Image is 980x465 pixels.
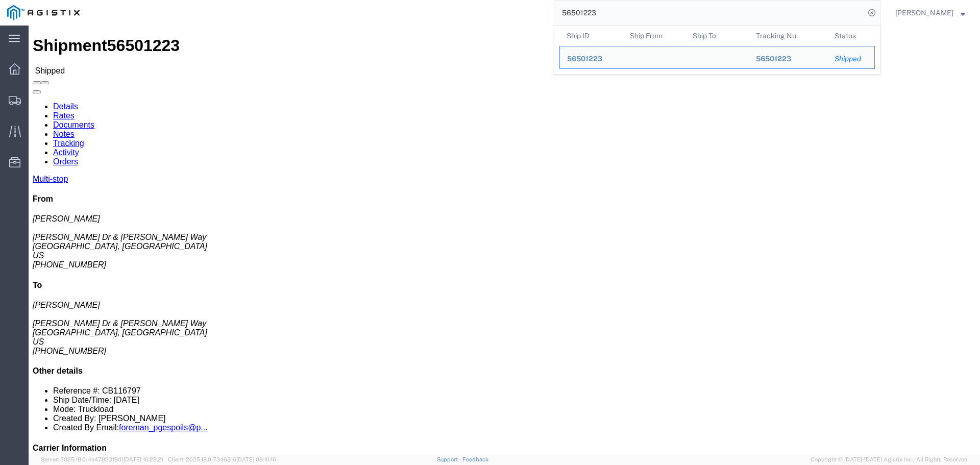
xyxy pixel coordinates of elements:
[7,5,80,20] img: logo
[559,26,623,46] th: Ship ID
[567,54,616,64] div: 56501223
[124,456,163,462] span: [DATE] 10:23:21
[554,1,865,25] input: Search for shipment number, reference number
[41,456,163,462] span: Server: 2025.18.0-4e47823f9d1
[895,7,953,18] span: Eli Amezcua
[835,54,867,64] div: Shipped
[827,26,875,46] th: Status
[462,456,488,462] a: Feedback
[749,26,828,46] th: Tracking Nu.
[437,456,462,462] a: Support
[623,26,686,46] th: Ship From
[168,456,276,462] span: Client: 2025.18.0-7346316
[756,55,791,63] span: 56501223
[559,26,880,74] table: Search Results
[567,55,602,63] span: 56501223
[29,26,980,454] iframe: FS Legacy Container
[756,54,821,64] div: 56501223
[811,455,968,464] span: Copyright © [DATE]-[DATE] Agistix Inc., All Rights Reserved
[685,26,749,46] th: Ship To
[895,7,966,19] button: [PERSON_NAME]
[236,456,276,462] span: [DATE] 08:10:16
